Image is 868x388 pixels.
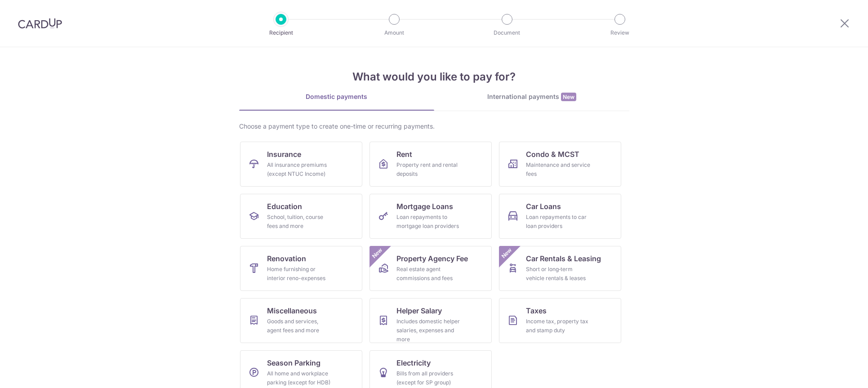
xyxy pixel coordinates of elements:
a: Mortgage LoansLoan repayments to mortgage loan providers [369,194,492,239]
div: Property rent and rental deposits [396,161,461,178]
h4: What would you like to pay for? [239,69,629,85]
span: Season Parking [267,357,320,368]
div: All home and workplace parking (except for HDB) [267,369,332,387]
span: Rent [396,149,412,160]
span: New [499,246,514,261]
span: Taxes [526,305,547,316]
a: MiscellaneousGoods and services, agent fees and more [240,298,362,343]
div: Choose a payment type to create one-time or recurring payments. [239,122,629,131]
span: Renovation [267,253,306,264]
span: Property Agency Fee [396,253,468,264]
div: Maintenance and service fees [526,161,591,178]
p: Recipient [248,28,314,37]
span: Miscellaneous [267,305,317,316]
div: Domestic payments [239,92,434,101]
p: Review [587,28,653,37]
div: School, tuition, course fees and more [267,213,332,231]
img: CardUp [18,18,62,29]
a: RentProperty rent and rental deposits [369,142,492,187]
span: Condo & MCST [526,149,579,160]
div: All insurance premiums (except NTUC Income) [267,161,332,178]
div: Loan repayments to mortgage loan providers [396,213,461,231]
a: RenovationHome furnishing or interior reno-expenses [240,246,362,291]
a: Condo & MCSTMaintenance and service fees [499,142,621,187]
a: Car Rentals & LeasingShort or long‑term vehicle rentals & leasesNew [499,246,621,291]
div: Real estate agent commissions and fees [396,265,461,283]
div: Loan repayments to car loan providers [526,213,591,231]
span: New [369,246,384,261]
a: Property Agency FeeReal estate agent commissions and feesNew [369,246,492,291]
div: Goods and services, agent fees and more [267,317,332,335]
span: Car Loans [526,201,561,212]
span: Mortgage Loans [396,201,453,212]
div: International payments [434,92,629,102]
span: Car Rentals & Leasing [526,253,601,264]
p: Document [474,28,540,37]
a: EducationSchool, tuition, course fees and more [240,194,362,239]
a: Car LoansLoan repayments to car loan providers [499,194,621,239]
span: Helper Salary [396,305,442,316]
div: Includes domestic helper salaries, expenses and more [396,317,461,344]
div: Income tax, property tax and stamp duty [526,317,591,335]
div: Bills from all providers (except for SP group) [396,369,461,387]
a: Helper SalaryIncludes domestic helper salaries, expenses and more [369,298,492,343]
div: Short or long‑term vehicle rentals & leases [526,265,591,283]
span: Electricity [396,357,431,368]
a: TaxesIncome tax, property tax and stamp duty [499,298,621,343]
span: Education [267,201,302,212]
span: Insurance [267,149,301,160]
a: InsuranceAll insurance premiums (except NTUC Income) [240,142,362,187]
span: New [561,93,576,101]
div: Home furnishing or interior reno-expenses [267,265,332,283]
p: Amount [361,28,427,37]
